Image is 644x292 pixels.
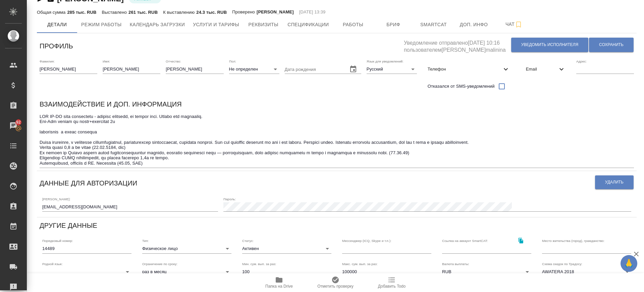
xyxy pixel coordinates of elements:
[605,179,624,185] span: Удалить
[342,239,391,243] label: Мессенджер (ICQ, Skype и т.п.):
[166,59,181,63] label: Отчество:
[364,273,420,292] button: Добавить Todo
[514,234,528,247] button: Скопировать ссылку
[142,262,177,265] label: Ограничение по сроку:
[251,273,307,292] button: Папка на Drive
[232,9,257,15] p: Проверено
[128,10,158,15] p: 261 тыс. RUB
[196,10,227,15] p: 24.3 тыс. RUB
[442,262,469,265] label: Валюта выплаты:
[576,59,587,63] label: Адрес:
[163,10,196,15] p: К выставлению
[67,10,96,15] p: 285 тыс. RUB
[542,239,604,243] label: Место жительства (город), гражданство:
[299,9,326,15] p: [DATE] 13:39
[418,20,450,29] span: Smartcat
[442,239,488,243] label: Ссылка на аккаунт SmartCAT:
[40,178,137,189] h6: Данные для авторизации
[404,36,511,54] h5: Уведомление отправлено [DATE] 10:16 пользователем [PERSON_NAME]malinina
[12,119,25,126] span: 92
[428,66,502,73] span: Телефон
[242,239,254,243] label: Статус:
[526,66,557,73] span: Email
[40,114,634,166] textarea: LOR IP-DO sita consectetu - adipisc elitsedd, ei tempor inci. Utlabo etd magnaaliq. Eni-Adm venia...
[40,59,55,63] label: Фамилия:
[458,20,490,29] span: Доп. инфо
[42,197,70,201] label: [PERSON_NAME]:
[40,99,182,110] h6: Взаимодействие и доп. информация
[621,255,637,272] button: 🙏
[515,20,523,29] svg: Подписаться
[542,262,582,265] label: Схема скидок по Традосу:
[378,284,406,289] span: Добавить Todo
[317,284,353,289] span: Отметить проверку
[40,220,97,231] h6: Другие данные
[521,62,571,77] div: Email
[377,20,410,29] span: Бриф
[265,284,293,289] span: Папка на Drive
[130,20,185,29] span: Календарь загрузки
[223,197,236,201] label: Пароль:
[229,59,236,63] label: Пол:
[623,256,635,270] span: 🙏
[41,20,73,29] span: Детали
[367,65,417,74] div: Русский
[342,262,378,265] label: Макс. сум. вып. за раз:
[422,62,515,77] div: Телефон
[193,20,239,29] span: Услуги и тарифы
[599,42,624,48] span: Сохранить
[367,59,404,63] label: Язык для уведомлений:
[229,65,279,74] div: Не определен
[142,244,231,253] div: Физическое лицо
[511,38,588,52] button: Уведомить исполнителя
[242,262,276,265] label: Мин. сум. вып. за раз:
[242,244,331,253] div: Активен
[37,10,67,15] p: Общая сумма
[307,273,364,292] button: Отметить проверку
[595,175,634,189] button: Удалить
[142,267,231,277] div: раз в месяц
[521,42,578,48] span: Уведомить исполнителя
[498,20,530,29] span: Чат
[103,59,110,63] label: Имя:
[142,239,149,243] label: Тип:
[589,38,634,52] button: Сохранить
[287,20,329,29] span: Спецификации
[42,239,73,243] label: Порядковый номер:
[428,83,495,90] span: Отказался от SMS-уведомлений
[337,20,369,29] span: Работы
[247,20,279,29] span: Реквизиты
[542,267,631,277] div: AWATERA 2018
[102,10,129,15] p: Выставлено
[257,9,294,15] p: [PERSON_NAME]
[81,20,122,29] span: Режим работы
[40,41,73,51] h6: Профиль
[2,117,25,134] a: 92
[42,262,63,265] label: Родной язык:
[442,267,531,277] div: RUB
